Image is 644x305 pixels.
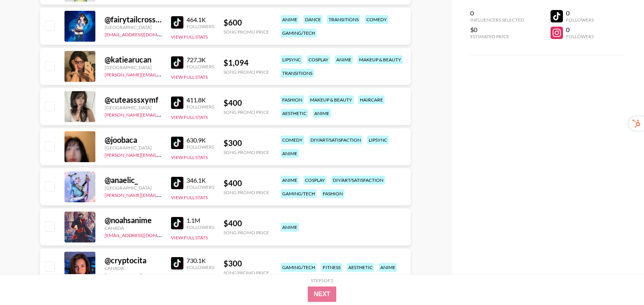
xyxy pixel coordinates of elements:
[321,189,344,198] div: fashion
[105,64,162,70] div: [GEOGRAPHIC_DATA]
[171,137,183,149] img: TikTok
[566,9,594,17] div: 0
[105,151,219,158] a: [PERSON_NAME][EMAIL_ADDRESS][DOMAIN_NAME]
[224,29,269,35] div: Song Promo Price
[470,9,524,17] div: 0
[105,110,219,118] a: [PERSON_NAME][EMAIL_ADDRESS][DOMAIN_NAME]
[105,225,162,231] div: Canada
[171,177,183,189] img: TikTok
[105,265,162,271] div: Canada
[605,266,635,296] iframe: Drift Widget Chat Controller
[224,138,269,148] div: $ 300
[470,34,524,39] div: Estimated Price
[309,136,363,144] div: diy/art/satisfaction
[224,18,269,27] div: $ 600
[105,135,162,145] div: @ joobaca
[331,176,385,185] div: diy/art/satisfaction
[186,176,214,184] div: 346.1K
[281,69,314,78] div: transitions
[186,24,214,29] div: Followers
[171,34,208,40] button: View Full Stats
[311,278,333,283] div: Step 1 of 2
[281,29,317,37] div: gaming/tech
[365,15,388,24] div: comedy
[105,185,162,191] div: [GEOGRAPHIC_DATA]
[186,136,214,144] div: 630.9K
[566,17,594,23] div: Followers
[171,217,183,229] img: TikTok
[281,176,299,185] div: anime
[224,259,269,268] div: $ 300
[171,235,208,241] button: View Full Stats
[105,215,162,225] div: @ noahsanime
[281,15,299,24] div: anime
[171,257,183,269] img: TikTok
[171,154,208,160] button: View Full Stats
[171,74,208,80] button: View Full Stats
[224,190,269,195] div: Song Promo Price
[186,96,214,104] div: 411.8K
[224,270,269,276] div: Song Promo Price
[321,263,342,272] div: fitness
[281,223,299,232] div: anime
[105,55,162,64] div: @ katiearucan
[186,184,214,190] div: Followers
[171,16,183,29] img: TikTok
[327,15,360,24] div: transitions
[281,189,317,198] div: gaming/tech
[171,114,208,120] button: View Full Stats
[281,55,302,64] div: lipsync
[105,256,162,265] div: @ cryptocita
[171,97,183,109] img: TikTok
[186,224,214,230] div: Followers
[105,70,219,78] a: [PERSON_NAME][EMAIL_ADDRESS][DOMAIN_NAME]
[281,149,299,158] div: anime
[105,15,162,24] div: @ fairytailcrossing
[224,58,269,68] div: $ 1,094
[186,16,214,24] div: 464.1K
[105,145,162,151] div: [GEOGRAPHIC_DATA]
[224,98,269,108] div: $ 400
[308,286,337,302] button: Next
[224,219,269,228] div: $ 400
[186,64,214,69] div: Followers
[367,136,389,144] div: lipsync
[470,26,524,34] div: $0
[281,95,304,104] div: fashion
[105,95,162,105] div: @ cuteasssxymf
[224,109,269,115] div: Song Promo Price
[171,195,208,200] button: View Full Stats
[566,26,594,34] div: 0
[358,55,403,64] div: makeup & beauty
[105,191,219,198] a: [PERSON_NAME][EMAIL_ADDRESS][DOMAIN_NAME]
[313,109,331,118] div: anime
[105,24,162,30] div: [GEOGRAPHIC_DATA]
[186,217,214,224] div: 1.1M
[358,95,385,104] div: haircare
[186,257,214,264] div: 730.1K
[105,175,162,185] div: @ anaelic_
[186,104,214,110] div: Followers
[105,105,162,110] div: [GEOGRAPHIC_DATA]
[281,136,304,144] div: comedy
[281,109,308,118] div: aesthetic
[303,15,322,24] div: dance
[105,231,182,238] a: [EMAIL_ADDRESS][DOMAIN_NAME]
[186,144,214,150] div: Followers
[186,56,214,64] div: 727.3K
[105,30,182,37] a: [EMAIL_ADDRESS][DOMAIN_NAME]
[224,178,269,188] div: $ 400
[224,230,269,236] div: Song Promo Price
[224,149,269,155] div: Song Promo Price
[566,34,594,39] div: Followers
[281,263,317,272] div: gaming/tech
[224,69,269,75] div: Song Promo Price
[308,95,354,104] div: makeup & beauty
[303,176,327,185] div: cosplay
[186,264,214,270] div: Followers
[379,263,397,272] div: anime
[335,55,353,64] div: anime
[347,263,374,272] div: aesthetic
[307,55,330,64] div: cosplay
[171,56,183,69] img: TikTok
